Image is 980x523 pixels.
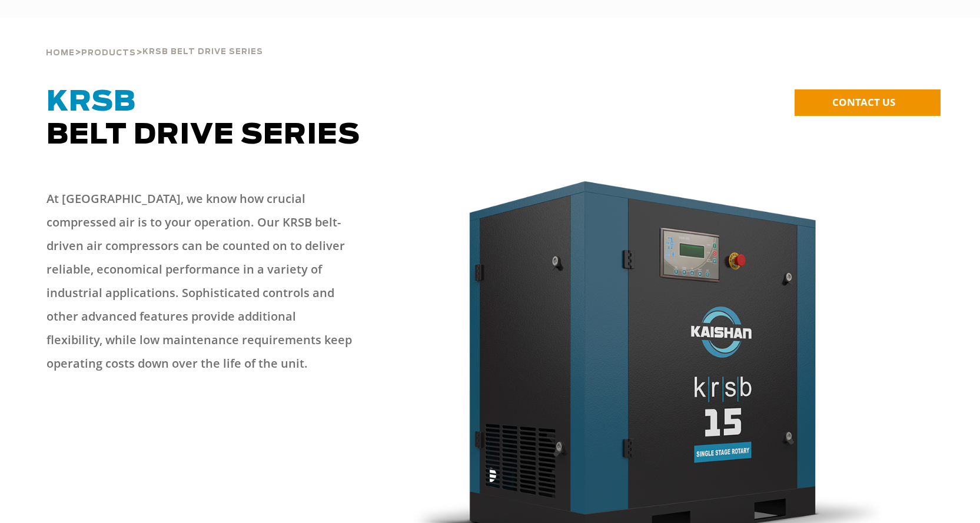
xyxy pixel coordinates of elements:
p: At [GEOGRAPHIC_DATA], we know how crucial compressed air is to your operation. Our KRSB belt-driv... [46,187,353,375]
span: Belt Drive Series [46,88,360,149]
span: Home [46,49,75,57]
a: Products [81,47,136,58]
span: KRSB [46,88,136,116]
span: CONTACT US [832,95,895,109]
a: CONTACT US [795,89,941,116]
span: krsb belt drive series [142,48,263,56]
a: Home [46,47,75,58]
span: Products [81,49,136,57]
div: > > [46,18,263,62]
